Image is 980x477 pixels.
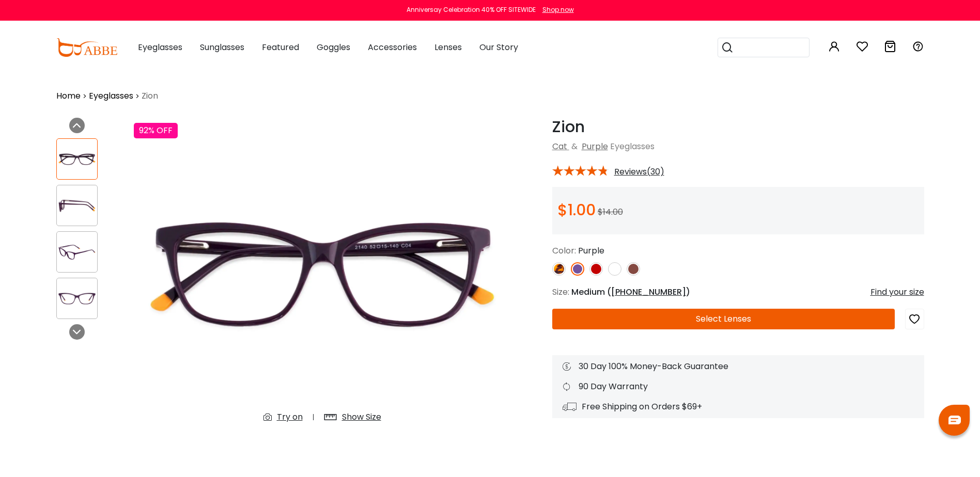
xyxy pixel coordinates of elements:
div: Find your size [870,286,924,298]
span: Color: [552,245,576,257]
div: Anniversay Celebration 40% OFF SITEWIDE [407,5,536,14]
span: Eyeglasses [138,41,182,53]
span: Zion [142,90,158,102]
div: 90 Day Warranty [563,380,914,393]
img: Zion Purple Acetate Eyeglasses , SpringHinges , UniversalBridgeFit Frames from ABBE Glasses [57,289,97,309]
img: Zion Purple Acetate Eyeglasses , SpringHinges , UniversalBridgeFit Frames from ABBE Glasses [57,149,97,169]
div: 30 Day 100% Money-Back Guarantee [563,360,914,373]
img: Zion Purple Acetate Eyeglasses , SpringHinges , UniversalBridgeFit Frames from ABBE Glasses [57,196,97,216]
a: Eyeglasses [89,90,133,102]
span: $14.00 [598,206,623,218]
a: Cat [552,140,567,152]
img: abbeglasses.com [56,38,117,57]
span: Eyeglasses [610,140,655,152]
a: Home [56,90,81,102]
span: Our Story [479,41,518,53]
span: Size: [552,286,569,298]
div: Try on [277,411,303,423]
span: Featured [262,41,299,53]
div: Shop now [542,5,574,14]
span: Purple [578,245,604,257]
span: $1.00 [557,199,596,221]
h1: Zion [552,118,924,136]
img: Zion Purple Acetate Eyeglasses , SpringHinges , UniversalBridgeFit Frames from ABBE Glasses [57,242,97,262]
a: Purple [582,140,608,152]
span: & [569,140,580,152]
button: Select Lenses [552,309,895,329]
div: Free Shipping on Orders $69+ [563,401,914,413]
span: Lenses [434,41,462,53]
span: [PHONE_NUMBER] [611,286,686,298]
span: Medium ( ) [571,286,690,298]
span: Sunglasses [200,41,244,53]
span: Reviews(30) [614,167,664,177]
a: Shop now [537,5,574,14]
span: Accessories [368,41,417,53]
img: Zion Purple Acetate Eyeglasses , SpringHinges , UniversalBridgeFit Frames from ABBE Glasses [134,118,511,432]
div: 92% OFF [134,123,178,138]
span: Goggles [317,41,350,53]
div: Show Size [342,411,381,423]
img: chat [948,416,961,424]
